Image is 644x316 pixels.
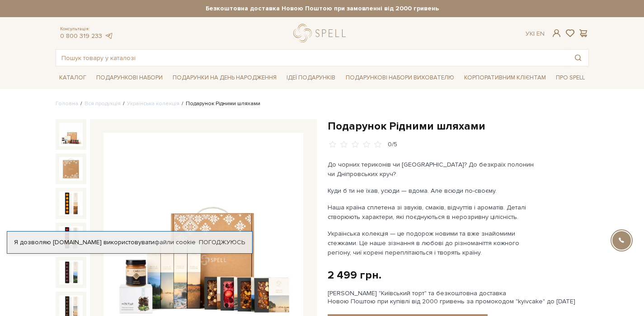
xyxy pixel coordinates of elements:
[328,229,540,257] p: Українська колекція — це подорож новими та вже знайомими стежками. Це наше зізнання в любові до р...
[60,26,113,32] span: Консультація:
[56,71,90,85] a: Каталог
[533,30,535,37] span: |
[127,100,179,107] a: Українська колекція
[85,100,121,107] a: Вся продукція
[56,50,568,66] input: Пошук товару у каталозі
[169,71,280,85] a: Подарунки на День народження
[283,71,339,85] a: Ідеї подарунків
[56,5,589,13] strong: Безкоштовна доставка Новою Поштою при замовленні від 2000 гривень
[179,100,260,108] li: Подарунок Рідними шляхами
[199,238,245,246] a: Погоджуюсь
[328,160,540,179] p: До чорних териконів чи [GEOGRAPHIC_DATA]? До безкраїх полонин чи Дніпровських круч?
[388,140,397,149] div: 0/5
[552,71,588,85] a: Про Spell
[7,238,252,246] div: Я дозволяю [DOMAIN_NAME] використовувати
[568,50,588,66] button: Пошук товару у каталозі
[60,32,102,40] a: 0 800 319 233
[59,260,83,284] img: Подарунок Рідними шляхами
[328,119,589,133] h1: Подарунок Рідними шляхами
[59,157,83,181] img: Подарунок Рідними шляхами
[536,30,545,37] a: En
[155,238,196,246] a: файли cookie
[461,70,550,85] a: Корпоративним клієнтам
[526,30,545,38] div: Ук
[93,71,166,85] a: Подарункові набори
[328,268,381,282] div: 2 499 грн.
[342,70,458,85] a: Подарункові набори вихователю
[328,186,540,195] p: Куди б ти не їхав, усюди — вдома. Але всюди по-своєму.
[328,289,589,306] div: [PERSON_NAME] "Київський торт" та безкоштовна доставка Новою Поштою при купівлі від 2000 гривень ...
[293,24,350,42] a: logo
[59,191,83,215] img: Подарунок Рідними шляхами
[328,203,540,222] p: Наша країна сплетена зі звуків, смаків, відчуттів і ароматів. Деталі створюють характери, які поє...
[59,123,83,146] img: Подарунок Рідними шляхами
[59,226,83,250] img: Подарунок Рідними шляхами
[104,32,113,40] a: telegram
[56,100,78,107] a: Головна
